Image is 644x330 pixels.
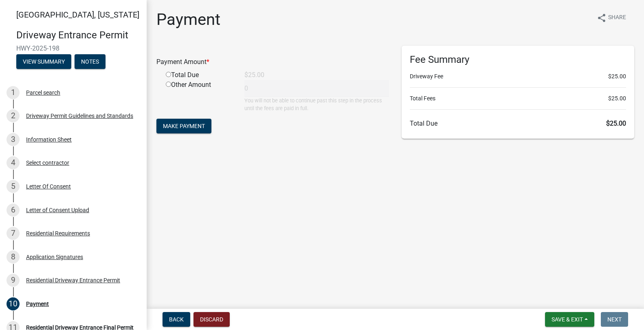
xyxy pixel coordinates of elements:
[26,230,90,236] div: Residential Requirements
[75,59,106,65] wm-modal-confirm: Notes
[608,72,626,81] span: $25.00
[7,109,20,122] div: 2
[26,277,120,283] div: Residential Driveway Entrance Permit
[7,133,20,146] div: 3
[160,80,238,112] div: Other Amount
[16,59,71,65] wm-modal-confirm: Summary
[75,54,106,69] button: Notes
[608,13,626,23] span: Share
[156,10,220,29] h1: Payment
[163,312,190,327] button: Back
[7,204,20,217] div: 6
[163,123,205,129] span: Make Payment
[160,70,238,80] div: Total Due
[26,160,69,166] div: Select contractor
[156,119,211,133] button: Make Payment
[26,137,72,142] div: Information Sheet
[16,44,130,52] span: HWY-2025-198
[545,312,594,327] button: Save & Exit
[7,86,20,99] div: 1
[7,156,20,169] div: 4
[552,316,583,323] span: Save & Exit
[26,254,83,260] div: Application Signatures
[169,316,184,323] span: Back
[410,54,626,66] h6: Fee Summary
[7,250,20,264] div: 8
[16,54,71,69] button: View Summary
[26,184,71,189] div: Letter Of Consent
[193,312,230,327] button: Discard
[16,10,139,20] span: [GEOGRAPHIC_DATA], [US_STATE]
[590,10,633,26] button: shareShare
[597,13,607,23] i: share
[26,301,49,307] div: Payment
[16,29,140,41] h4: Driveway Entrance Permit
[601,312,628,327] button: Next
[410,72,626,81] li: Driveway Fee
[26,207,89,213] div: Letter of Consent Upload
[7,297,20,310] div: 10
[410,94,626,103] li: Total Fees
[606,120,626,127] span: $25.00
[26,113,133,119] div: Driveway Permit Guidelines and Standards
[26,90,60,95] div: Parcel search
[410,120,626,127] h6: Total Due
[607,316,622,323] span: Next
[150,57,396,67] div: Payment Amount
[7,227,20,240] div: 7
[7,274,20,287] div: 9
[7,180,20,193] div: 5
[608,94,626,103] span: $25.00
